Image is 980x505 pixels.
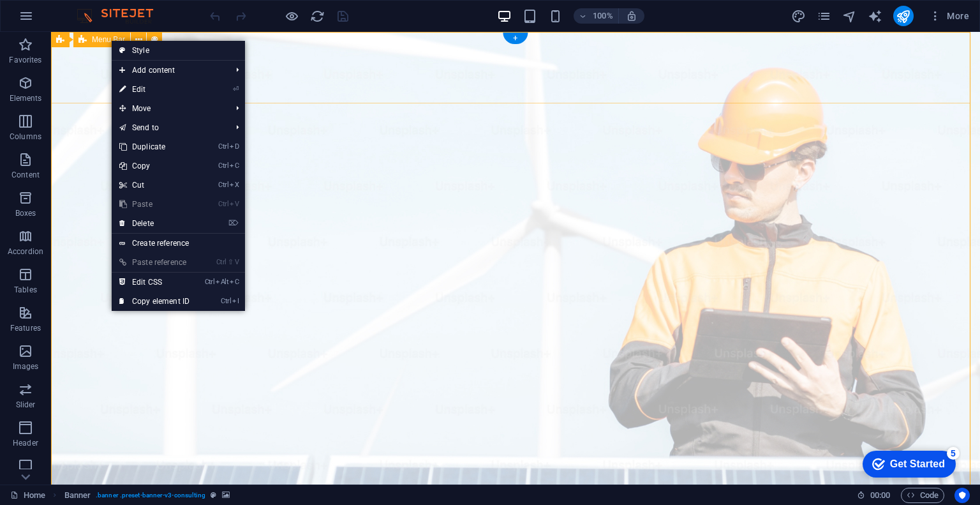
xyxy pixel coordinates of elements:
[16,400,36,410] p: Slider
[954,488,970,503] button: Usercentrics
[907,488,939,503] span: Code
[817,8,832,24] button: pages
[924,6,974,26] button: More
[112,118,226,137] a: Send to
[64,488,230,503] nav: breadcrumb
[228,219,239,227] i: ⌦
[112,195,197,214] a: CtrlVPaste
[896,9,910,24] i: Publish
[284,8,299,24] button: Click here to leave preview mode and continue editing
[310,9,325,24] i: Reload page
[211,492,216,499] i: This element is a customizable preset
[842,8,857,24] button: navigator
[14,285,37,295] p: Tables
[112,61,226,80] span: Add content
[10,488,45,503] a: Click to cancel selection. Double-click to open Pages
[112,273,197,292] a: CtrlAltCEdit CSS
[11,170,40,180] p: Content
[503,33,528,44] div: +
[112,234,245,253] a: Create reference
[593,8,613,24] h6: 100%
[13,438,38,448] p: Header
[309,8,325,24] button: reload
[230,162,239,170] i: C
[112,80,197,99] a: ⏎Edit
[879,490,881,500] span: :
[893,6,914,26] button: publish
[216,278,228,286] i: Alt
[574,8,619,24] button: 100%
[870,488,890,503] span: 00 00
[218,162,228,170] i: Ctrl
[10,6,103,33] div: Get Started 5 items remaining, 0% complete
[38,14,93,26] div: Get Started
[112,137,197,156] a: CtrlDDuplicate
[112,214,197,233] a: ⌦Delete
[10,93,42,103] p: Elements
[112,292,197,311] a: CtrlICopy element ID
[64,488,91,503] span: Click to select. Double-click to edit
[230,278,239,286] i: C
[929,10,969,22] span: More
[230,200,239,208] i: V
[901,488,944,503] button: Code
[112,253,197,272] a: Ctrl⇧VPaste reference
[230,181,239,189] i: X
[235,258,239,266] i: V
[112,156,197,176] a: CtrlCCopy
[10,132,41,142] p: Columns
[842,9,857,24] i: Navigator
[218,142,228,151] i: Ctrl
[96,488,205,503] span: . banner .preset-banner-v3-consulting
[791,8,806,24] button: design
[868,9,882,24] i: AI Writer
[112,176,197,195] a: CtrlXCut
[216,258,226,266] i: Ctrl
[15,208,36,218] p: Boxes
[13,361,39,372] p: Images
[626,10,637,22] i: On resize automatically adjust zoom level to fit chosen device.
[817,9,831,24] i: Pages (Ctrl+Alt+S)
[92,36,125,43] span: Menu Bar
[222,492,230,499] i: This element contains a background
[232,297,239,305] i: I
[10,323,41,333] p: Features
[94,3,107,15] div: 5
[112,41,245,60] a: Style
[8,246,43,257] p: Accordion
[73,8,169,24] img: Editor Logo
[9,55,41,65] p: Favorites
[228,258,234,266] i: ⇧
[205,278,215,286] i: Ctrl
[791,9,806,24] i: Design (Ctrl+Alt+Y)
[218,200,228,208] i: Ctrl
[230,142,239,151] i: D
[857,488,891,503] h6: Session time
[868,8,883,24] button: text_generator
[221,297,231,305] i: Ctrl
[218,181,228,189] i: Ctrl
[233,85,239,93] i: ⏎
[112,99,226,118] span: Move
